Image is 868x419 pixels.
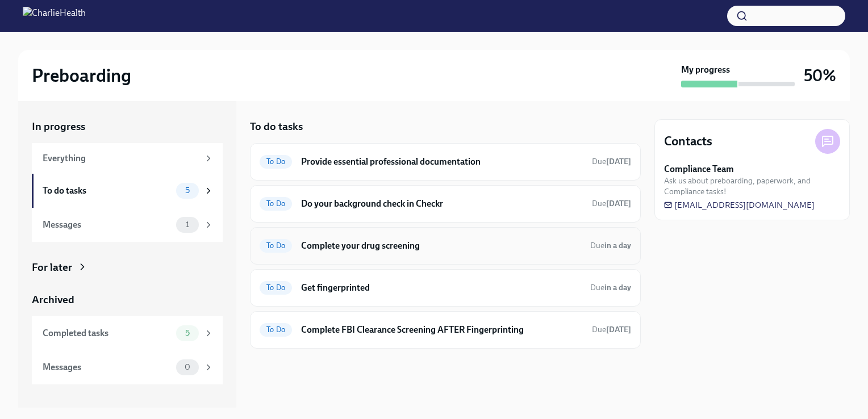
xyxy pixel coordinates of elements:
[592,198,631,209] span: September 1st, 2025 09:00
[178,363,197,371] span: 0
[260,241,292,250] span: To Do
[604,241,631,250] strong: in a day
[179,220,196,229] span: 1
[32,292,223,307] a: Archived
[43,185,172,197] div: To do tasks
[664,163,734,175] strong: Compliance Team
[260,279,631,297] a: To DoGet fingerprintedDuein a day
[681,64,730,76] strong: My progress
[32,260,72,275] div: For later
[590,282,631,293] span: September 5th, 2025 09:00
[43,361,172,374] div: Messages
[260,321,631,339] a: To DoComplete FBI Clearance Screening AFTER FingerprintingDue[DATE]
[250,119,303,134] h5: To do tasks
[260,199,292,208] span: To Do
[32,316,223,350] a: Completed tasks5
[260,157,292,166] span: To Do
[260,325,292,334] span: To Do
[301,240,581,252] h6: Complete your drug screening
[32,174,223,208] a: To do tasks5
[32,143,223,174] a: Everything
[260,153,631,171] a: To DoProvide essential professional documentationDue[DATE]
[23,7,86,25] img: CharlieHealth
[32,260,223,275] a: For later
[606,199,631,208] strong: [DATE]
[590,283,631,292] span: Due
[592,156,631,167] span: September 4th, 2025 09:00
[260,237,631,255] a: To DoComplete your drug screeningDuein a day
[43,327,172,340] div: Completed tasks
[301,324,583,336] h6: Complete FBI Clearance Screening AFTER Fingerprinting
[592,199,631,208] span: Due
[301,282,581,294] h6: Get fingerprinted
[664,175,840,197] span: Ask us about preboarding, paperwork, and Compliance tasks!
[43,219,172,231] div: Messages
[590,240,631,251] span: September 5th, 2025 09:00
[260,283,292,292] span: To Do
[664,133,712,150] h4: Contacts
[592,157,631,166] span: Due
[301,156,583,168] h6: Provide essential professional documentation
[32,64,131,87] h2: Preboarding
[260,195,631,213] a: To DoDo your background check in CheckrDue[DATE]
[592,325,631,334] span: Due
[590,241,631,250] span: Due
[32,119,223,134] a: In progress
[606,157,631,166] strong: [DATE]
[178,329,197,337] span: 5
[32,350,223,384] a: Messages0
[606,325,631,334] strong: [DATE]
[592,324,631,335] span: September 8th, 2025 09:00
[43,152,199,165] div: Everything
[32,208,223,242] a: Messages1
[664,199,815,211] a: [EMAIL_ADDRESS][DOMAIN_NAME]
[604,283,631,292] strong: in a day
[301,198,583,210] h6: Do your background check in Checkr
[178,186,197,195] span: 5
[804,65,836,86] h3: 50%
